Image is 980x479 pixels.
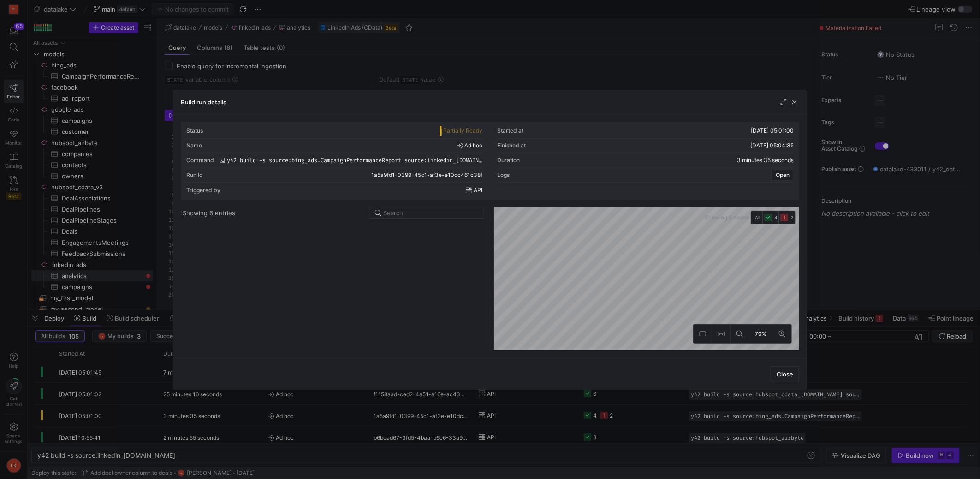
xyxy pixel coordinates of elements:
span: y42 build -s source:bing_ads.CampaignPerformanceReport source:linkedin_[DOMAIN_NAME] source:linke... [227,157,483,164]
span: All [755,214,760,221]
span: Open [776,172,790,178]
button: Open [772,170,794,181]
span: [DATE] 05:01:00 [751,127,794,134]
div: Run Id [186,172,203,178]
span: Partially Ready [444,127,483,134]
div: Logs [498,172,510,178]
h3: Build run details [181,98,226,106]
div: Triggered by [186,187,220,194]
div: Command [186,157,214,164]
y42-duration: 3 minutes 35 seconds [737,157,794,164]
div: Duration [498,157,520,164]
button: Close [771,366,799,382]
span: 4 [774,215,777,220]
button: 70% [749,325,773,343]
span: 1a5a9fd1-0399-45c1-af3e-e10dc461c38f [372,172,483,178]
span: API [474,187,483,194]
div: Finished at [498,142,526,149]
div: Showing 6 entries [183,209,235,217]
span: Showing 6 nodes [705,214,751,221]
div: Started at [498,127,524,134]
span: Close [777,370,793,378]
span: 2 [790,215,793,220]
input: Search [383,209,478,217]
span: 70% [754,329,769,339]
div: Name [186,142,202,149]
span: Ad hoc [457,142,483,149]
span: [DATE] 05:04:35 [750,142,794,149]
div: Status [186,127,203,134]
